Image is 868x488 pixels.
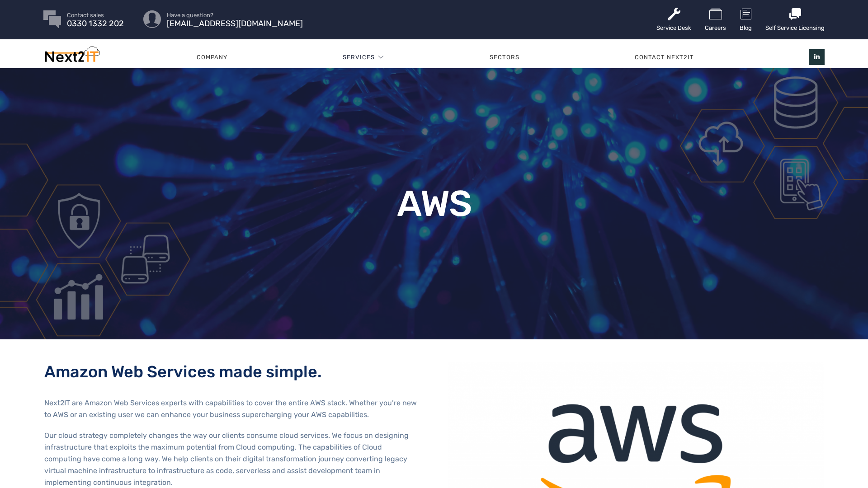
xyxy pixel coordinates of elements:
[239,186,629,222] h1: AWS
[67,12,124,18] span: Contact sales
[67,12,124,27] a: Contact sales 0330 1332 202
[432,44,577,71] a: Sectors
[343,44,375,71] a: Services
[167,12,303,27] a: Have a question? [EMAIL_ADDRESS][DOMAIN_NAME]
[167,12,303,18] span: Have a question?
[44,397,421,421] p: Next2IT are Amazon Web Services experts with capabilities to cover the entire AWS stack. Whether ...
[167,21,303,27] span: [EMAIL_ADDRESS][DOMAIN_NAME]
[139,44,285,71] a: Company
[577,44,752,71] a: Contact Next2IT
[67,21,124,27] span: 0330 1332 202
[44,362,421,381] h2: Amazon Web Services made simple.
[43,46,100,66] img: Next2IT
